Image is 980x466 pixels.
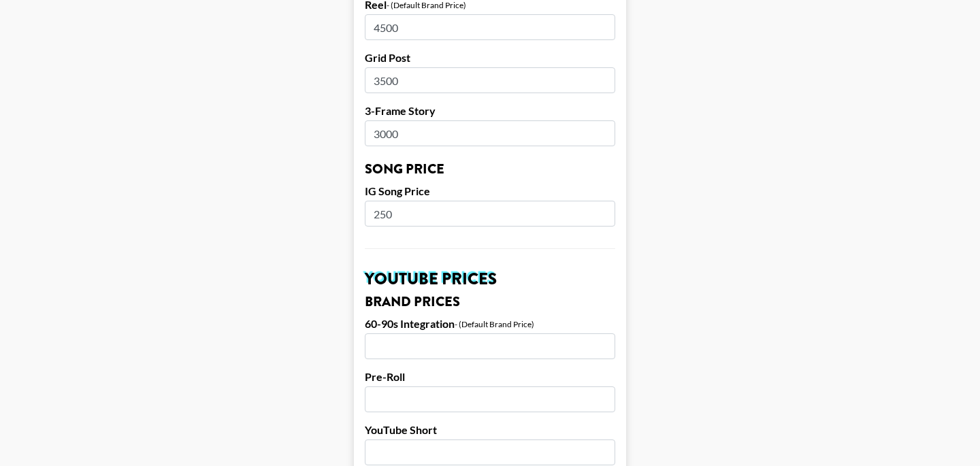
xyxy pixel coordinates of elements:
[365,295,615,309] h3: Brand Prices
[365,271,615,287] h2: YouTube Prices
[365,104,615,118] label: 3-Frame Story
[365,423,615,437] label: YouTube Short
[365,163,615,176] h3: Song Price
[365,51,615,65] label: Grid Post
[365,184,615,198] label: IG Song Price
[455,319,534,329] div: - (Default Brand Price)
[365,317,455,331] label: 60-90s Integration
[365,370,615,384] label: Pre-Roll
